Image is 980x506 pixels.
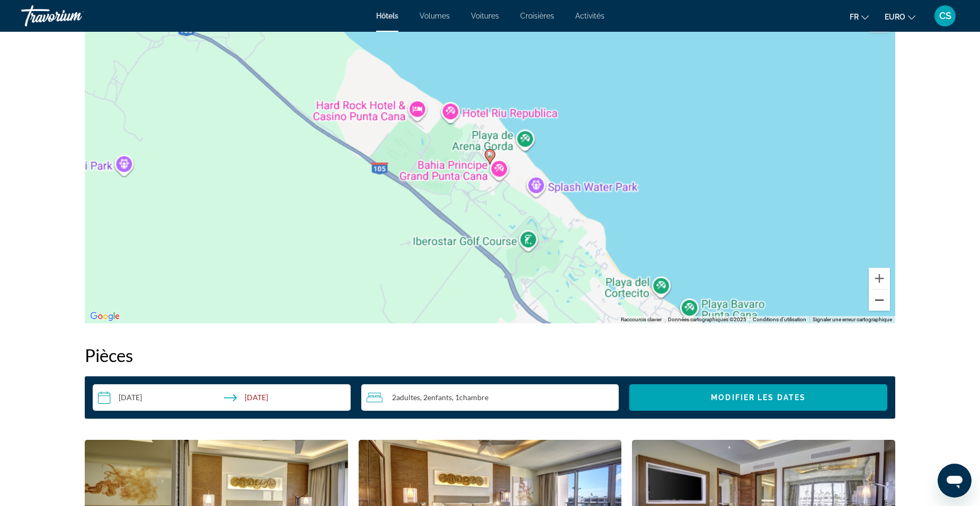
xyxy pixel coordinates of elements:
[869,268,890,289] button: Zoom avant
[21,2,127,30] a: Travorium
[668,317,746,322] span: Données cartographiques ©2025
[850,13,859,21] span: Fr
[520,12,554,20] a: Croisières
[376,12,398,20] a: Hôtels
[396,393,420,402] span: Adultes
[93,384,887,411] div: Widget de recherche
[392,393,396,402] font: 2
[459,393,488,402] span: Chambre
[361,384,619,411] button: Voyageurs : 2 adultes, 2 enfants
[753,317,806,322] a: Conditions d’utilisation (s’ouvre dans un nouvel onglet)
[931,5,959,27] button: Menu utilisateur
[813,317,892,322] a: Signaler une erreur cartographique
[87,310,122,323] a: Ouvrir cette zone dans Google Maps (dans une nouvelle fenêtre)
[885,9,915,24] button: Changer de devise
[87,310,122,323] img: Google (en anglais)
[420,393,427,402] font: , 2
[93,384,351,411] button: Sélectionnez la date d’arrivée et de départ
[85,345,895,366] h2: Pièces
[885,13,905,21] span: EURO
[938,464,972,498] iframe: Bouton de lancement de la fenêtre de messagerie
[711,393,806,402] span: Modifier les dates
[869,290,890,311] button: Zoom arrière
[452,393,459,402] font: , 1
[629,384,887,411] button: Modifier les dates
[420,12,450,20] a: Volumes
[471,12,499,20] a: Voitures
[427,393,452,402] span: Enfants
[621,316,662,323] button: Raccourcis clavier
[850,9,869,24] button: Changer la langue
[939,11,951,21] span: CS
[575,12,604,20] a: Activités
